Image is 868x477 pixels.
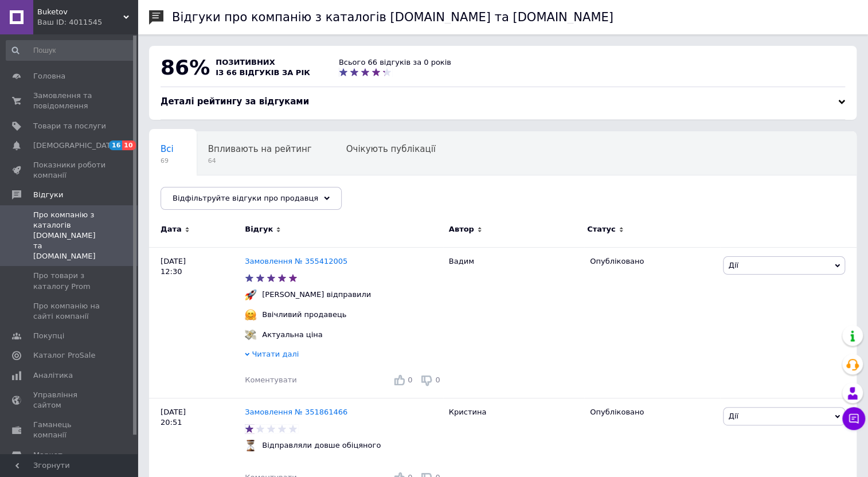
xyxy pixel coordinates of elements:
span: 16 [109,140,122,150]
div: Ввічливий продавець [259,310,349,320]
div: Деталі рейтингу за відгуками [161,96,845,108]
span: [DEMOGRAPHIC_DATA] [33,140,118,151]
img: :money_with_wings: [245,329,256,341]
span: Замовлення та повідомлення [33,91,106,111]
span: Деталі рейтингу за відгуками [161,96,309,107]
div: Актуальна ціна [259,330,325,340]
span: Всі [161,144,174,154]
span: 86% [161,56,210,79]
img: :hourglass_flowing_sand: [245,440,256,451]
div: Всього 66 відгуків за 0 років [339,57,451,68]
div: Опубліковано [590,256,715,267]
span: Читати далі [252,350,299,358]
img: :hugging_face: [245,309,256,320]
span: Покупці [33,331,64,341]
span: Відфільтруйте відгуки про продавця [173,194,318,202]
img: :rocket: [245,289,256,300]
span: Відгук [245,224,273,234]
span: 69 [161,157,174,165]
div: [DATE] 12:30 [149,247,245,398]
span: Buketov [37,7,123,17]
h1: Відгуки про компанію з каталогів [DOMAIN_NAME] та [DOMAIN_NAME] [172,10,613,24]
span: 0 [435,376,440,384]
span: Каталог ProSale [33,350,95,361]
span: Аналітика [33,370,73,381]
span: Дії [728,412,738,420]
span: Дії [728,261,738,269]
span: Головна [33,71,65,81]
span: Про компанію з каталогів [DOMAIN_NAME] та [DOMAIN_NAME] [33,210,106,262]
span: Товари та послуги [33,121,106,131]
span: Гаманець компанії [33,420,106,440]
span: Відгуки [33,190,63,200]
span: Коментувати [245,376,296,384]
span: Статус [587,224,616,234]
div: Читати далі [245,349,443,362]
div: Коментувати [245,375,296,385]
span: Очікують публікації [346,144,436,154]
a: Замовлення № 351861466 [245,408,347,416]
span: 10 [122,140,135,150]
span: Про товари з каталогу Prom [33,271,106,291]
div: [PERSON_NAME] відправили [259,290,374,300]
button: Чат з покупцем [842,407,865,430]
span: Управління сайтом [33,390,106,410]
div: Опубліковано [590,407,715,417]
a: Замовлення № 355412005 [245,257,347,265]
span: Впливають на рейтинг [208,144,312,154]
span: Маркет [33,450,62,460]
span: 64 [208,157,312,165]
span: Дата [161,224,182,234]
div: Опубліковані без коментаря [149,175,300,219]
input: Пошук [6,40,135,61]
div: Ваш ID: 4011545 [37,17,138,28]
span: позитивних [216,58,275,67]
span: із 66 відгуків за рік [216,68,310,77]
div: Відправляли довше обіцяного [259,440,384,451]
span: 0 [408,376,412,384]
div: Вадим [443,247,584,398]
span: Опубліковані без комен... [161,187,277,198]
span: Показники роботи компанії [33,160,106,181]
span: Автор [449,224,474,234]
span: Про компанію на сайті компанії [33,301,106,322]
